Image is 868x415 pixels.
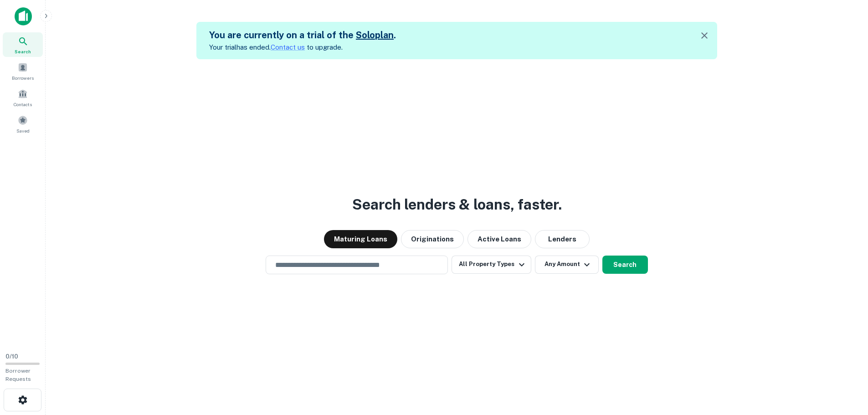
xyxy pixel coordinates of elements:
button: Any Amount [535,256,599,274]
a: Borrowers [3,59,43,83]
span: Search [15,48,31,55]
a: Search [3,32,43,57]
span: Contacts [14,101,32,108]
a: Saved [3,112,43,136]
span: Borrowers [12,74,34,82]
h5: You are currently on a trial of the . [209,28,396,42]
button: Active Loans [467,230,531,248]
button: Maturing Loans [324,230,397,248]
img: capitalize-icon.png [15,7,32,26]
iframe: Chat Widget [822,342,868,386]
button: All Property Types [452,256,531,274]
span: Borrower Requests [5,368,31,382]
button: Originations [401,230,464,248]
span: 0 / 10 [5,353,18,360]
button: Lenders [535,230,590,248]
a: Soloplan [356,30,394,41]
a: Contact us [271,43,305,51]
p: Your trial has ended. to upgrade. [209,42,396,53]
a: Contacts [3,85,43,110]
h3: Search lenders & loans, faster. [352,194,562,215]
span: Saved [16,127,30,134]
button: Search [602,256,648,274]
